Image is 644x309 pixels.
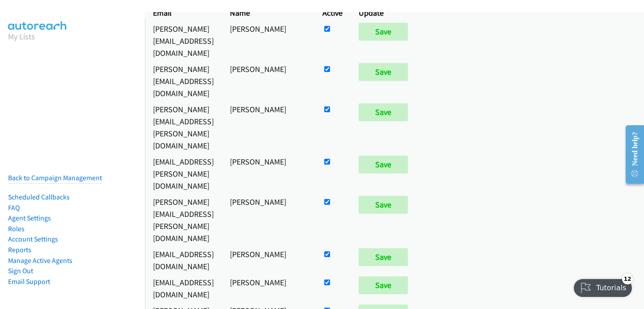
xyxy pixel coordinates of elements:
iframe: Resource Center [619,119,644,190]
a: Sign Out [8,267,33,275]
th: Update [351,4,420,21]
a: Agent Settings [8,214,51,222]
th: Name [222,4,314,21]
input: Save [359,196,408,214]
iframe: Checklist [568,270,637,302]
td: [PERSON_NAME] [222,21,314,61]
td: [PERSON_NAME][EMAIL_ADDRESS][PERSON_NAME][DOMAIN_NAME] [145,194,222,246]
td: [EMAIL_ADDRESS][DOMAIN_NAME] [145,274,222,302]
td: [PERSON_NAME][EMAIL_ADDRESS][DOMAIN_NAME] [145,61,222,101]
td: [PERSON_NAME] [222,194,314,246]
td: [EMAIL_ADDRESS][PERSON_NAME][DOMAIN_NAME] [145,153,222,194]
td: [PERSON_NAME] [222,274,314,302]
td: [PERSON_NAME] [222,246,314,274]
a: Manage Active Agents [8,256,72,265]
td: [PERSON_NAME][EMAIL_ADDRESS][PERSON_NAME][DOMAIN_NAME] [145,101,222,153]
td: [PERSON_NAME] [222,101,314,153]
a: Reports [8,246,31,254]
a: Scheduled Callbacks [8,193,70,201]
input: Save [359,276,408,294]
a: FAQ [8,203,20,212]
input: Save [359,23,408,41]
td: [PERSON_NAME] [222,61,314,101]
input: Save [359,248,408,266]
th: Email [145,4,222,21]
td: [EMAIL_ADDRESS][DOMAIN_NAME] [145,246,222,274]
input: Save [359,156,408,174]
input: Save [359,63,408,81]
a: Back to Campaign Management [8,174,102,182]
input: Save [359,103,408,121]
td: [PERSON_NAME] [222,153,314,194]
td: [PERSON_NAME][EMAIL_ADDRESS][DOMAIN_NAME] [145,21,222,61]
a: Email Support [8,277,50,286]
a: Account Settings [8,235,58,243]
th: Active [314,4,351,21]
a: Roles [8,224,25,233]
a: My Lists [8,31,35,42]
